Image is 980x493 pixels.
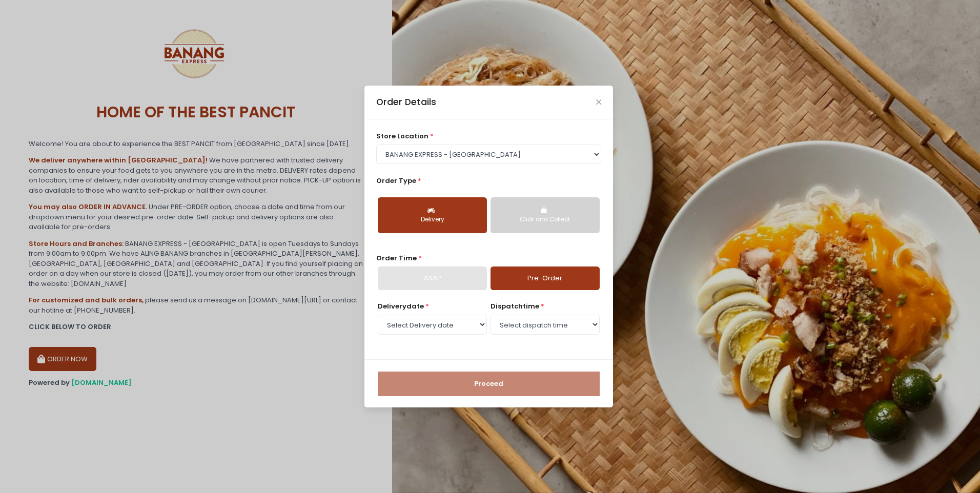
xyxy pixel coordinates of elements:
[376,95,436,109] div: Order Details
[491,197,600,233] button: Click and Collect
[491,266,600,290] a: Pre-Order
[491,301,539,311] span: dispatch time
[376,176,416,186] span: Order Type
[596,99,601,105] button: Close
[378,301,424,311] span: Delivery date
[376,253,417,263] span: Order Time
[376,131,428,141] span: store location
[378,372,600,396] button: Proceed
[498,215,593,224] div: Click and Collect
[378,197,487,233] button: Delivery
[385,215,480,224] div: Delivery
